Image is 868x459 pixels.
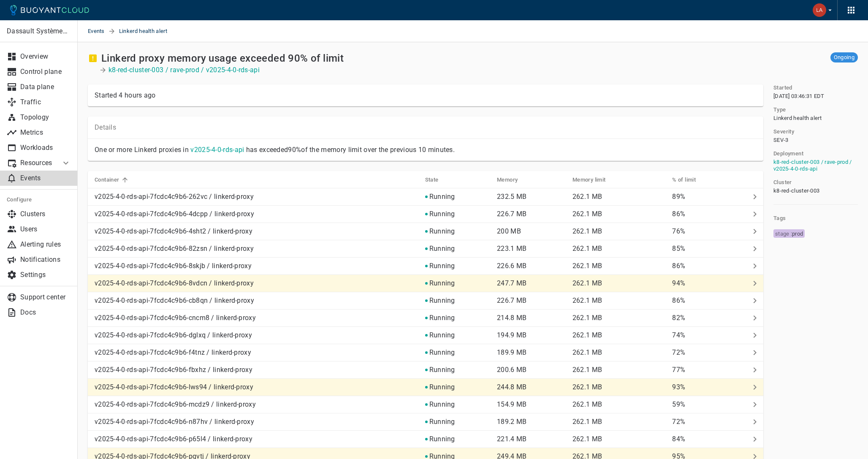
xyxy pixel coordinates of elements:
p: 262.1 MB [572,279,665,288]
p: 214.8 MB [497,314,566,322]
p: Running [429,262,455,270]
p: Running [429,193,455,201]
p: Workloads [20,144,71,152]
div: Started [95,91,156,100]
p: Running [429,348,455,357]
p: 82% [672,314,746,322]
p: Traffic [20,98,71,106]
p: 262.1 MB [572,314,665,322]
p: 262.1 MB [572,227,665,236]
p: 76% [672,227,746,236]
p: v2025-4-0-rds-api-7fcdc4c9b6-dglxq / linkerd-proxy [95,331,418,339]
p: 247.7 MB [497,279,566,288]
p: 154.9 MB [497,400,566,409]
p: v2025-4-0-rds-api-7fcdc4c9b6-82zsn / linkerd-proxy [95,244,418,253]
p: v2025-4-0-rds-api-7fcdc4c9b6-8skjb / linkerd-proxy [95,262,418,270]
h5: Configure [7,196,71,203]
h5: Started [773,84,792,91]
p: Resources [20,159,54,167]
p: Notifications [20,255,71,264]
p: 59% [672,400,746,409]
p: Running [429,366,455,374]
p: Running [429,210,455,218]
p: Settings [20,271,71,279]
h5: Memory [497,177,518,183]
p: 262.1 MB [572,400,665,409]
p: 84% [672,435,746,443]
p: v2025-4-0-rds-api-7fcdc4c9b6-8vdcn / linkerd-proxy [95,279,418,288]
span: prod [792,231,803,237]
p: v2025-4-0-rds-api-7fcdc4c9b6-cb8qn / linkerd-proxy [95,296,418,305]
p: Data plane [20,83,71,91]
p: Users [20,225,71,234]
span: stage : [775,231,792,237]
p: v2025-4-0-rds-api-7fcdc4c9b6-4dcpp / linkerd-proxy [95,210,418,218]
p: v2025-4-0-rds-api-7fcdc4c9b6-p65l4 / linkerd-proxy [95,435,418,443]
p: 262.1 MB [572,296,665,305]
p: 262.1 MB [572,366,665,374]
p: 200 MB [497,227,566,236]
p: v2025-4-0-rds-api-7fcdc4c9b6-fbxhz / linkerd-proxy [95,366,418,374]
p: Details [95,123,757,132]
span: State [425,176,450,184]
p: 262.1 MB [572,348,665,357]
span: Memory limit [572,176,617,184]
p: Running [429,296,455,305]
span: Ongoing [830,54,858,61]
p: 189.2 MB [497,418,566,426]
h5: State [425,177,439,183]
p: Running [429,314,455,322]
h2: Linkerd proxy memory usage exceeded 90% of limit [101,52,344,64]
p: 94% [672,279,746,288]
p: Dassault Systèmes- MEDIDATA [7,27,71,35]
p: v2025-4-0-rds-api-7fcdc4c9b6-4sht2 / linkerd-proxy [95,227,418,236]
p: k8-red-cluster-003 / rave-prod / v2025-4-0-rds-api [108,66,260,74]
p: Running [429,331,455,339]
p: 262.1 MB [572,262,665,270]
p: Running [429,400,455,409]
p: 189.9 MB [497,348,566,357]
p: Clusters [20,210,71,218]
span: % of limit [672,176,707,184]
p: Docs [20,308,71,317]
p: Alerting rules [20,240,71,249]
span: Linkerd health alert [773,115,822,122]
p: Support center [20,293,71,301]
p: 262.1 MB [572,331,665,339]
a: v2025-4-0-rds-api [190,146,244,154]
h5: Type [773,106,786,113]
p: 77% [672,366,746,374]
p: v2025-4-0-rds-api-7fcdc4c9b6-n87hv / linkerd-proxy [95,418,418,426]
p: 262.1 MB [572,193,665,201]
p: v2025-4-0-rds-api-7fcdc4c9b6-cncm8 / linkerd-proxy [95,314,418,322]
h5: Severity [773,128,794,135]
p: v2025-4-0-rds-api-7fcdc4c9b6-lws94 / linkerd-proxy [95,383,418,391]
p: Events [20,174,71,182]
a: Events [88,20,108,42]
a: k8-red-cluster-003 / rave-prod / v2025-4-0-rds-api [773,159,852,172]
p: 85% [672,244,746,253]
p: 86% [672,262,746,270]
p: 200.6 MB [497,366,566,374]
p: 232.5 MB [497,193,566,201]
img: Labhesh Potdar [813,3,826,17]
p: Running [429,279,455,288]
p: 262.1 MB [572,244,665,253]
p: 262.1 MB [572,383,665,391]
h5: Memory limit [572,177,606,183]
p: v2025-4-0-rds-api-7fcdc4c9b6-f4tnz / linkerd-proxy [95,348,418,357]
p: v2025-4-0-rds-api-7fcdc4c9b6-mcdz9 / linkerd-proxy [95,400,418,409]
h5: Tags [773,215,858,222]
p: 86% [672,210,746,218]
p: Running [429,435,455,443]
p: Overview [20,52,71,61]
span: Linkerd health alert [119,20,177,42]
p: 86% [672,296,746,305]
p: 226.6 MB [497,262,566,270]
relative-time: 4 hours ago [119,91,155,99]
span: Memory [497,176,529,184]
p: Running [429,244,455,253]
p: 223.1 MB [497,244,566,253]
p: Running [429,418,455,426]
span: Container [95,176,130,184]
